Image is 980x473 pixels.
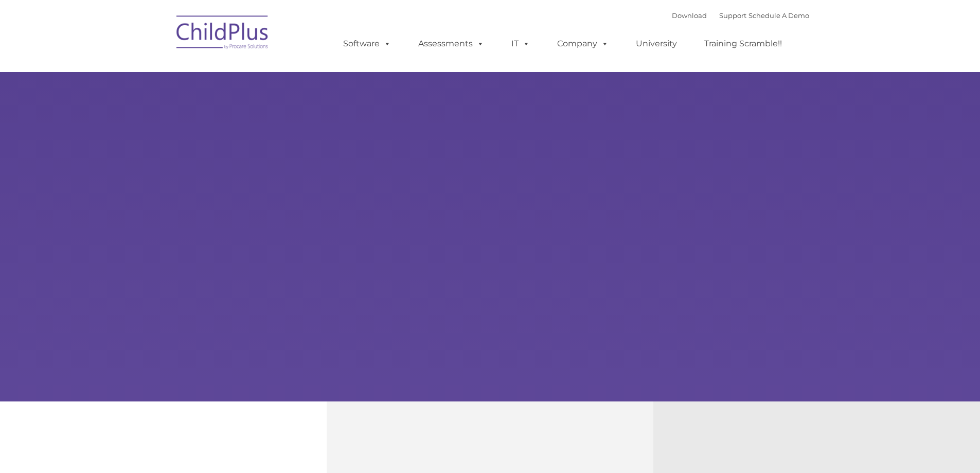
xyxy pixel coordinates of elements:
font: | [672,11,809,20]
img: ChildPlus by Procare Solutions [171,8,274,60]
a: IT [501,33,540,54]
a: Support [719,11,746,20]
a: Download [672,11,707,20]
a: Software [333,33,401,54]
a: University [626,33,687,54]
a: Company [547,33,619,54]
a: Assessments [408,33,494,54]
a: Schedule A Demo [749,11,809,20]
a: Training Scramble!! [694,33,792,54]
